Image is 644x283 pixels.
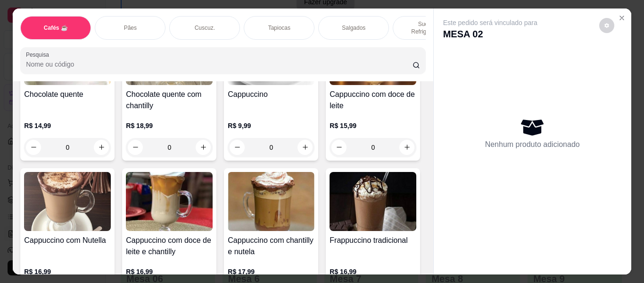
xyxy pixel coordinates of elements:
h4: Cappuccino com doce de leite e chantilly [126,235,213,257]
button: decrease-product-quantity [230,140,245,155]
img: product-image [24,172,111,231]
p: R$ 16,99 [126,267,213,276]
button: decrease-product-quantity [26,140,41,155]
p: R$ 14,99 [24,121,111,130]
button: decrease-product-quantity [599,18,614,33]
p: R$ 16,99 [24,267,111,276]
p: Pães [124,24,137,32]
p: R$ 18,99 [126,121,213,130]
img: product-image [330,172,416,231]
p: Salgados [342,24,365,32]
p: R$ 9,99 [228,121,314,130]
button: Close [614,10,629,26]
h4: Cappuccino com doce de leite [330,89,416,111]
button: increase-product-quantity [297,140,313,155]
label: Pesquisa [26,51,52,59]
h4: Cappuccino com chantilly e nutela [228,235,314,257]
input: Pesquisa [26,60,413,69]
img: product-image [228,172,314,231]
h4: Frappuccino tradicional [330,235,416,246]
h4: Cappuccino [228,89,314,100]
p: Cuscuz. [195,24,215,32]
button: increase-product-quantity [399,140,414,155]
button: increase-product-quantity [94,140,109,155]
button: decrease-product-quantity [331,140,347,155]
p: MESA 02 [443,27,537,41]
button: increase-product-quantity [196,140,211,155]
p: R$ 16,99 [330,267,416,276]
h4: Cappuccino com Nutella [24,235,111,246]
img: product-image [126,172,213,231]
p: R$ 15,99 [330,121,416,130]
h4: Chocolate quente [24,89,111,100]
p: Sucos e Refrigerantes [401,20,455,35]
p: Tapiocas [268,24,290,32]
p: Nenhum produto adicionado [485,139,580,150]
p: R$ 17,99 [228,267,314,276]
button: decrease-product-quantity [128,140,143,155]
p: Este pedido será vinculado para [443,18,537,27]
h4: Chocolate quente com chantilly [126,89,213,111]
p: Cafés ☕ [44,24,68,32]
